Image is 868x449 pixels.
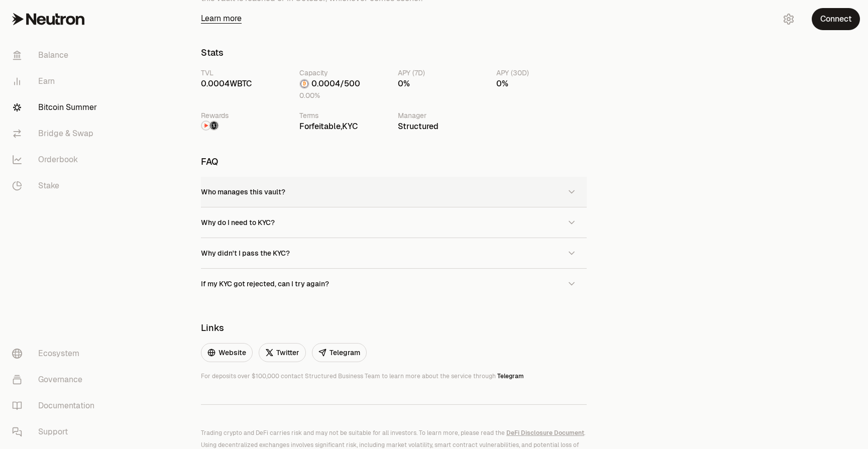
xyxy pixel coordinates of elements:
a: Orderbook [4,147,108,173]
div: APY (7D) [398,68,488,78]
div: 0% [496,78,587,90]
button: Why didn't I pass the KYC? [201,238,587,268]
div: TVL [201,68,291,78]
button: If my KYC got rejected, can I try again? [201,269,587,299]
h3: Stats [201,48,587,58]
div: Rewards [201,110,291,121]
a: Balance [4,42,108,68]
button: Connect [812,8,860,30]
div: 0% [398,78,488,90]
button: KYC [342,121,358,133]
button: Forfeitable [299,121,341,133]
p: For deposits over $100,000 contact Structured Business Team to learn more about the service through [201,372,587,380]
p: Trading crypto and DeFi carries risk and may not be suitable for all investors. To learn more, pl... [201,429,587,437]
span: If my KYC got rejected, can I try again? [201,279,329,288]
button: Who manages this vault? [201,177,587,207]
span: Why do I need to KYC? [201,218,275,227]
a: Telegram [497,372,524,380]
a: Twitter [259,343,306,362]
h3: FAQ [201,157,587,167]
img: NTRN [202,122,210,130]
a: Earn [4,68,108,94]
a: Documentation [4,393,108,419]
span: Why didn't I pass the KYC? [201,249,290,258]
div: Terms [299,110,390,121]
a: Learn more [201,14,587,24]
a: Bridge & Swap [4,121,108,147]
div: Manager [398,110,488,121]
button: Why do I need to KYC? [201,207,587,238]
img: WBTC Logo [300,80,308,88]
div: Structured [398,121,488,133]
img: Structured Points [210,122,218,130]
a: Bitcoin Summer [4,94,108,121]
div: APY (30D) [496,68,587,78]
div: Capacity [299,68,390,78]
span: , [299,121,358,132]
span: Who manages this vault? [201,187,285,196]
a: Ecosystem [4,341,108,367]
a: Stake [4,173,108,199]
a: DeFi Disclosure Document [506,429,584,437]
a: Governance [4,367,108,393]
a: Support [4,419,108,445]
h3: Links [201,323,587,333]
a: Telegram [312,343,367,362]
a: Website [201,343,253,362]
